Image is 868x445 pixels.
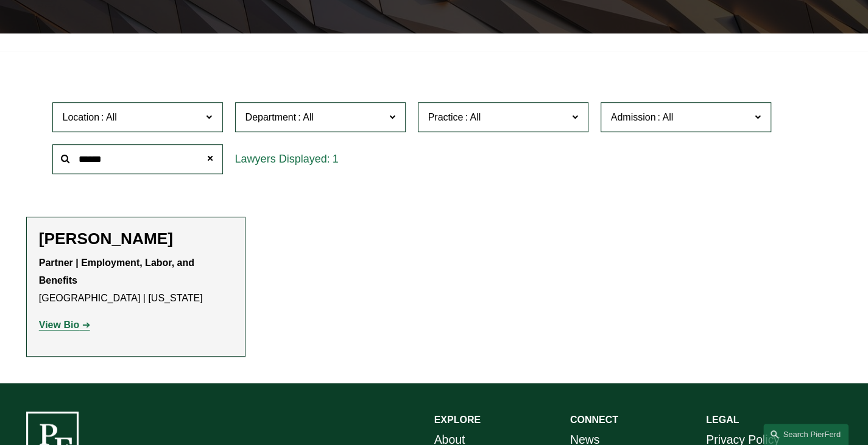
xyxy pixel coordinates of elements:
span: Practice [428,112,464,122]
span: Admission [611,112,656,122]
a: Search this site [763,424,849,445]
h2: [PERSON_NAME] [39,230,233,249]
span: 1 [333,153,339,165]
a: View Bio [39,320,90,330]
strong: CONNECT [570,415,618,425]
strong: Partner | Employment, Labor, and Benefits [39,258,197,286]
p: [GEOGRAPHIC_DATA] | [US_STATE] [39,254,233,307]
strong: LEGAL [706,415,739,425]
span: Location [63,112,100,122]
strong: View Bio [39,320,79,330]
strong: EXPLORE [434,415,481,425]
span: Department [245,112,297,122]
